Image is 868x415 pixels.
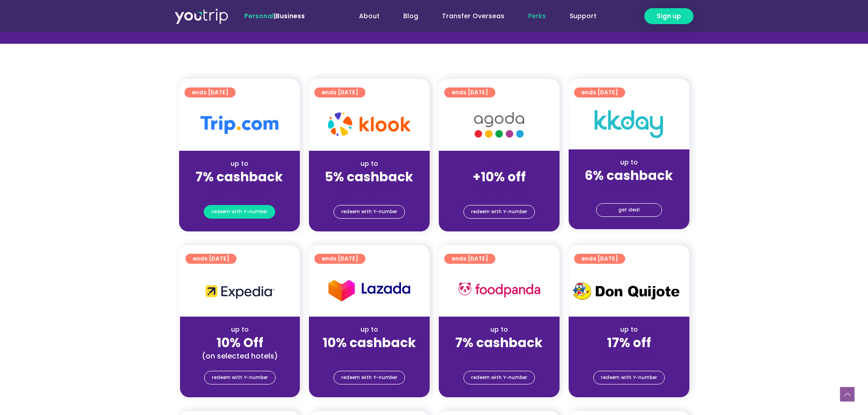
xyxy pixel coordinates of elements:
[444,87,495,97] a: ends [DATE]
[204,371,276,384] a: redeem with Y-number
[187,351,293,361] div: (on selected hotels)
[341,205,397,218] span: redeem with Y-number
[212,371,268,384] span: redeem with Y-number
[314,254,365,264] a: ends [DATE]
[601,371,657,384] span: redeem with Y-number
[463,371,535,384] a: redeem with Y-number
[596,203,662,217] a: get deal
[185,254,236,264] a: ends [DATE]
[574,87,625,97] a: ends [DATE]
[244,11,305,20] span: |
[581,254,618,264] span: ends [DATE]
[574,254,625,264] a: ends [DATE]
[446,325,552,334] div: up to
[204,205,275,219] a: redeem with Y-number
[446,185,552,195] div: (for stays only)
[186,159,293,169] div: up to
[322,254,358,264] span: ends [DATE]
[195,168,283,186] strong: 7% cashback
[216,334,263,352] strong: 10% Off
[276,11,305,20] a: Business
[576,184,682,194] div: (for stays only)
[244,11,274,20] span: Personal
[657,11,681,21] span: Sign up
[576,158,682,167] div: up to
[341,371,397,384] span: redeem with Y-number
[316,159,422,169] div: up to
[444,254,495,264] a: ends [DATE]
[576,325,682,334] div: up to
[463,205,535,219] a: redeem with Y-number
[452,254,488,264] span: ends [DATE]
[185,87,236,97] a: ends [DATE]
[430,8,516,25] a: Transfer Overseas
[316,325,422,334] div: up to
[558,8,608,25] a: Support
[473,168,526,186] strong: +10% off
[581,87,618,97] span: ends [DATE]
[446,351,552,361] div: (for stays only)
[211,205,267,218] span: redeem with Y-number
[347,8,391,25] a: About
[329,8,608,25] nav: Menu
[322,87,358,97] span: ends [DATE]
[186,185,293,195] div: (for stays only)
[325,168,413,186] strong: 5% cashback
[585,167,673,184] strong: 6% cashback
[316,351,422,361] div: (for stays only)
[491,159,508,168] span: up to
[644,8,693,24] a: Sign up
[471,205,527,218] span: redeem with Y-number
[193,254,229,264] span: ends [DATE]
[452,87,488,97] span: ends [DATE]
[607,334,651,352] strong: 17% off
[593,371,665,384] a: redeem with Y-number
[576,351,682,361] div: (for stays only)
[316,185,422,195] div: (for stays only)
[323,334,416,352] strong: 10% cashback
[516,8,558,25] a: Perks
[618,204,640,216] span: get deal
[334,371,405,384] a: redeem with Y-number
[187,325,293,334] div: up to
[455,334,543,352] strong: 7% cashback
[314,87,365,97] a: ends [DATE]
[391,8,430,25] a: Blog
[192,87,228,97] span: ends [DATE]
[471,371,527,384] span: redeem with Y-number
[334,205,405,219] a: redeem with Y-number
